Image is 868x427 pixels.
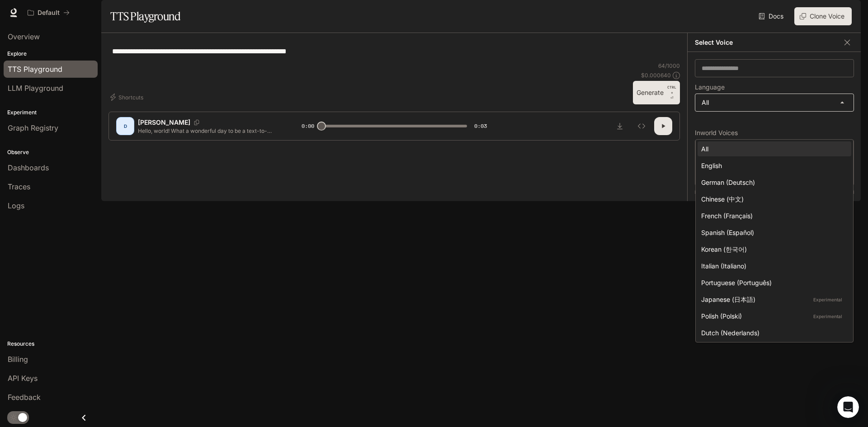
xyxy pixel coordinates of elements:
p: Experimental [811,312,844,320]
iframe: Intercom live chat [837,396,859,418]
div: Polish (Polski) [701,311,844,321]
div: Chinese (中文) [701,194,844,204]
div: Korean (한국어) [701,244,844,254]
div: Portuguese (Português) [701,278,844,287]
div: All [701,144,844,154]
div: Spanish (Español) [701,228,844,237]
div: Italian (Italiano) [701,261,844,271]
div: Dutch (Nederlands) [701,328,844,338]
p: Experimental [811,296,844,304]
div: English [701,161,844,170]
div: Japanese (日本語) [701,295,844,304]
div: German (Deutsch) [701,178,844,187]
div: French (Français) [701,211,844,221]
